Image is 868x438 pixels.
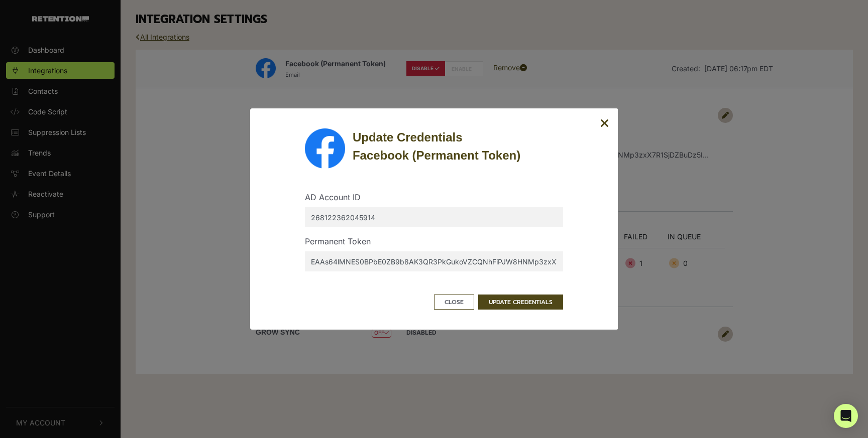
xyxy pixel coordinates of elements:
strong: Facebook (Permanent Token) [353,149,520,162]
button: UPDATE CREDENTIALS [478,295,563,310]
button: Close [434,295,474,310]
div: Update Credentials [353,128,563,165]
div: Open Intercom Messenger [834,404,858,428]
input: [Permanent Token] [305,251,563,271]
label: Permanent Token [305,235,371,247]
input: [AD Account ID] [305,207,563,227]
label: AD Account ID [305,191,361,203]
button: Close [600,117,609,130]
img: Facebook (Permanent Token) [305,128,345,169]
